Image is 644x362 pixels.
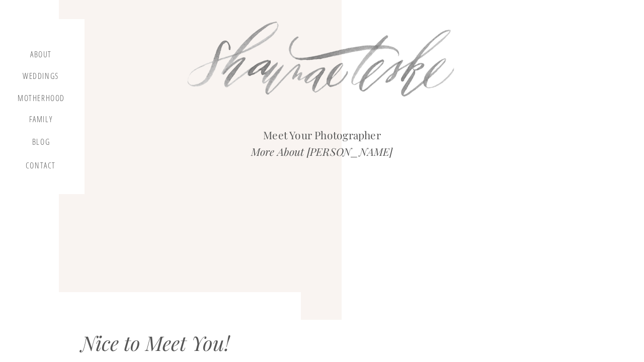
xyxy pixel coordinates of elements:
[18,94,65,105] a: motherhood
[26,50,56,62] a: about
[81,331,283,360] div: Nice to Meet You!
[22,71,60,84] a: Weddings
[22,115,60,128] a: Family
[26,137,56,151] a: blog
[24,161,58,174] a: contact
[210,127,434,143] h2: Meet Your Photographer
[251,144,392,158] i: More About [PERSON_NAME]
